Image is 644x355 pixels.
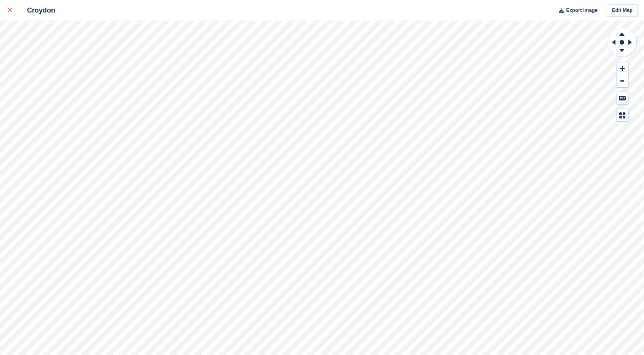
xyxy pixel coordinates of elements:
[617,92,628,104] button: Keyboard Shortcuts
[617,62,628,75] button: Zoom In
[607,4,638,17] a: Edit Map
[20,6,55,15] div: Croydon
[566,6,597,14] span: Export Image
[617,109,628,122] button: Map Legend
[617,75,628,88] button: Zoom Out
[554,4,598,17] button: Export Image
